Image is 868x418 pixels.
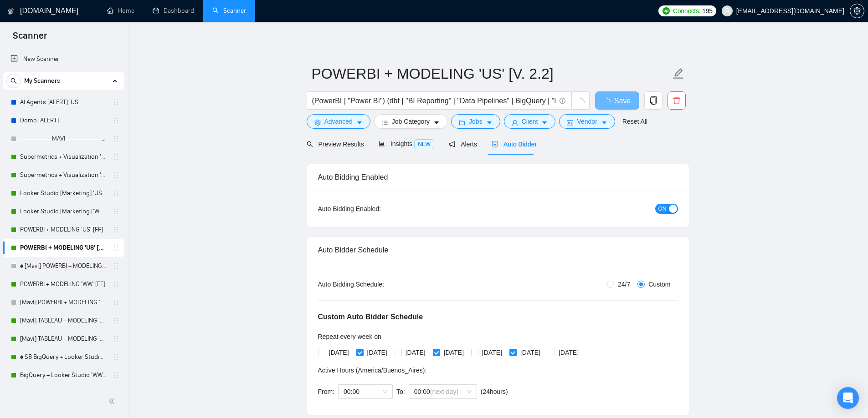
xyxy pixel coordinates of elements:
[212,7,246,15] a: searchScanner
[318,388,335,395] span: From:
[112,335,119,342] span: holder
[20,348,107,366] a: ♠ SB BigQuery + Looker Studio 'US' $95
[645,279,674,289] span: Custom
[112,117,119,124] span: holder
[555,347,582,358] span: [DATE]
[20,257,107,275] a: ♠ [Mavi] POWERBI + MODELING 'US' [V. 2]
[402,347,429,358] span: [DATE]
[20,293,107,312] a: [Mavi] POWERBI + MODELING 'WW' [V. 2.2] $95
[449,141,477,148] span: Alerts
[668,96,685,105] span: delete
[112,208,119,215] span: holder
[108,397,118,406] span: double-left
[644,91,663,110] button: copy
[567,119,573,126] span: idcard
[112,372,119,379] span: holder
[603,98,614,106] span: loading
[7,78,21,84] span: search
[614,95,631,106] span: Save
[318,312,423,322] h5: Custom Auto Bidder Schedule
[576,98,585,106] span: loading
[559,114,615,129] button: idcardVendorcaret-down
[3,50,124,68] li: New Scanner
[312,62,671,85] input: Scanner name...
[414,139,434,149] span: NEW
[112,281,119,288] span: holder
[312,95,555,106] input: Search Freelance Jobs...
[20,130,107,148] a: --------------MAVI----------------------------------------------------------[OFF] DBT Comb 'US Only'
[20,93,107,111] a: AI Agents [ALERT] 'US'
[318,237,678,263] div: Auto Bidder Schedule
[414,385,472,398] span: 00:00
[724,8,730,14] span: user
[24,72,60,90] span: My Scanners
[112,153,119,161] span: holder
[20,330,107,348] a: [Mavi] TABLEAU + MODELING 'WW' [FF]
[595,91,639,110] button: Save
[577,116,597,126] span: Vendor
[673,68,684,80] span: edit
[492,141,498,147] span: robot
[379,140,434,147] span: Insights
[374,114,447,129] button: barsJob Categorycaret-down
[20,366,107,384] a: BigQuery + Looker Studio 'WW' [V 2.0] $95
[433,119,440,126] span: caret-down
[318,333,381,340] span: Repeat every week on
[112,135,119,142] span: holder
[517,347,544,358] span: [DATE]
[20,166,107,184] a: Supermetrics + Visualization 'WW' (Locked)
[451,114,500,129] button: folderJobscaret-down
[314,119,321,126] span: setting
[20,239,107,257] a: POWERBI + MODELING 'US' [V. 2.2]
[112,262,119,270] span: holder
[324,116,353,126] span: Advanced
[318,164,678,190] div: Auto Bidding Enabled
[20,384,107,403] a: [Mavi] Snowflake + Visualization 'US' (Locked) $95
[318,279,438,289] div: Auto Bidding Schedule:
[356,119,363,126] span: caret-down
[344,385,387,398] span: 00:00
[601,119,607,126] span: caret-down
[307,141,313,147] span: search
[645,96,662,105] span: copy
[20,111,107,130] a: Domo [ALERT]
[318,204,438,214] div: Auto Bidding Enabled:
[658,204,667,214] span: ON
[6,74,21,88] button: search
[5,29,54,48] span: Scanner
[364,347,391,358] span: [DATE]
[382,119,388,126] span: bars
[478,347,506,358] span: [DATE]
[307,114,370,129] button: settingAdvancedcaret-down
[20,184,107,202] a: Looker Studio [Marketing] 'US' (Locked + Boost)
[107,7,134,15] a: homeHome
[153,7,194,15] a: dashboardDashboard
[112,244,119,252] span: holder
[430,388,458,395] span: (next day)
[20,275,107,293] a: POWERBI + MODELING 'WW' [FF]
[20,148,107,166] a: Supermetrics + Visualization 'US' (Locked + Boost)
[702,6,712,16] span: 195
[459,119,465,126] span: folder
[112,99,119,106] span: holder
[440,347,467,358] span: [DATE]
[850,7,864,15] a: setting
[449,141,455,147] span: notification
[469,116,483,126] span: Jobs
[614,279,634,289] span: 24/7
[492,141,537,148] span: Auto Bidder
[560,98,565,104] span: info-circle
[512,119,518,126] span: user
[20,312,107,330] a: [Mavi] TABLEAU + MODELING 'US' [FF]
[522,116,538,126] span: Client
[622,116,647,126] a: Reset All
[481,388,508,395] span: ( 24 hours)
[8,4,14,19] img: logo
[307,141,364,148] span: Preview Results
[112,226,119,233] span: holder
[112,353,119,361] span: holder
[112,171,119,179] span: holder
[325,347,353,358] span: [DATE]
[837,387,859,409] div: Open Intercom Messenger
[396,388,405,395] span: To:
